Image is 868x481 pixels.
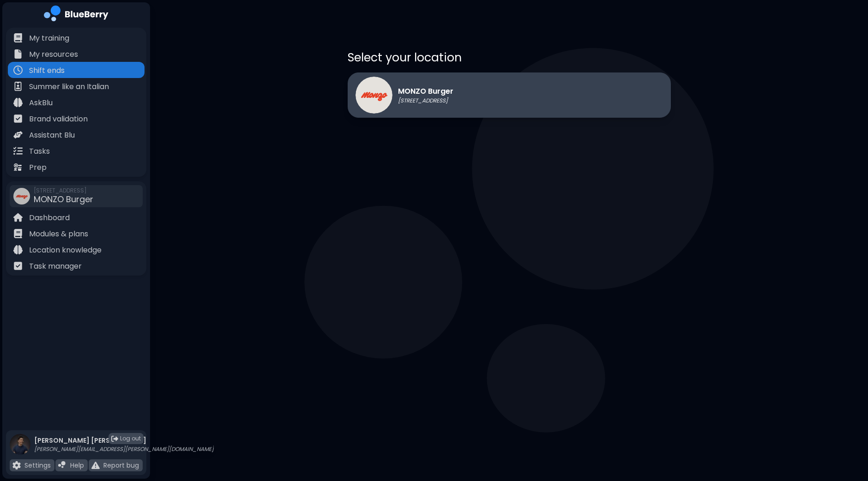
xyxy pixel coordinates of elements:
[13,229,23,238] img: file icon
[13,130,23,139] img: file icon
[13,245,23,254] img: file icon
[29,162,47,173] p: Prep
[29,114,88,125] p: Brand validation
[13,114,23,123] img: file icon
[13,66,23,75] img: file icon
[29,261,82,272] p: Task manager
[13,146,23,156] img: file icon
[34,187,93,194] span: [STREET_ADDRESS]
[398,97,453,104] p: [STREET_ADDRESS]
[29,33,69,44] p: My training
[10,434,30,464] img: profile photo
[91,461,100,469] img: file icon
[29,212,70,223] p: Dashboard
[24,461,51,469] p: Settings
[29,130,75,141] p: Assistant Blu
[12,461,21,469] img: file icon
[111,435,118,442] img: logout
[120,435,141,442] span: Log out
[29,245,102,256] p: Location knowledge
[398,86,453,97] p: MONZO Burger
[29,228,88,240] p: Modules & plans
[13,82,23,91] img: file icon
[29,146,50,157] p: Tasks
[29,81,109,92] p: Summer like an Italian
[29,49,78,60] p: My resources
[13,261,23,271] img: file icon
[13,162,23,172] img: file icon
[44,6,108,24] img: company logo
[29,97,53,108] p: AskBlu
[348,50,671,65] p: Select your location
[13,33,23,42] img: file icon
[34,445,214,453] p: [PERSON_NAME][EMAIL_ADDRESS][PERSON_NAME][DOMAIN_NAME]
[13,213,23,222] img: file icon
[34,193,93,205] span: MONZO Burger
[13,98,23,107] img: file icon
[13,188,30,204] img: company thumbnail
[34,436,214,445] p: [PERSON_NAME] [PERSON_NAME]
[13,49,23,59] img: file icon
[29,65,65,76] p: Shift ends
[103,461,139,469] p: Report bug
[58,461,66,469] img: file icon
[356,77,392,114] img: MONZO Burger logo
[70,461,84,469] p: Help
